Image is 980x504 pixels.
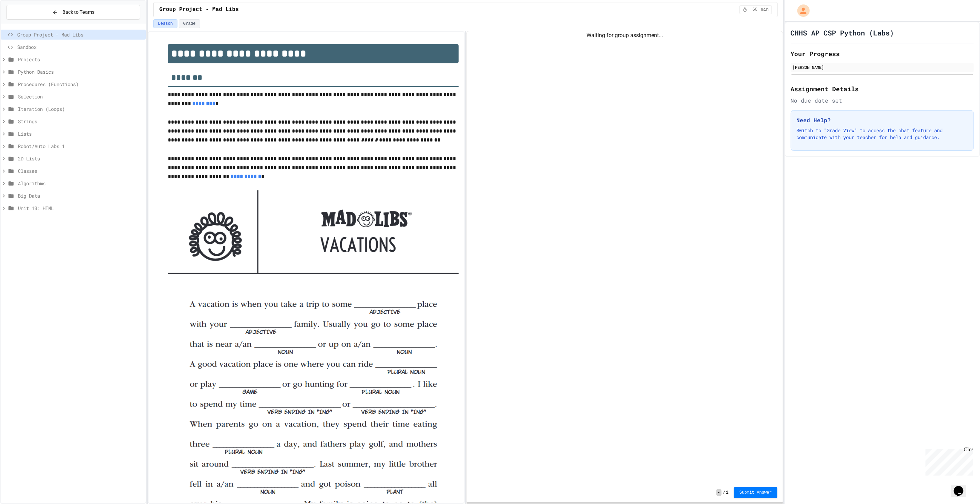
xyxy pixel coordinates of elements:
[790,3,811,19] div: My Account
[791,96,974,105] div: No due date set
[923,447,973,476] iframe: chat widget
[18,130,143,137] span: Lists
[18,155,143,162] span: 2D Lists
[18,68,143,75] span: Python Basics
[761,7,769,12] span: min
[716,489,722,496] span: -
[153,19,177,28] button: Lesson
[18,204,143,212] span: Unit 13: HTML
[17,43,143,51] span: Sandbox
[793,64,972,70] div: [PERSON_NAME]
[797,127,968,141] p: Switch to "Grade View" to access the chat feature and communicate with your teacher for help and ...
[18,93,143,100] span: Selection
[17,31,143,38] span: Group Project - Mad Libs
[749,7,760,12] span: 60
[726,490,728,495] span: 1
[159,6,238,14] span: Group Project - Mad Libs
[18,167,143,175] span: Classes
[18,118,143,125] span: Strings
[18,81,143,88] span: Procedures (Functions)
[791,49,974,59] h2: Your Progress
[797,116,968,124] h3: Need Help?
[62,9,94,16] span: Back to Teams
[739,490,772,495] span: Submit Answer
[951,476,973,497] iframe: chat widget
[18,180,143,187] span: Algorithms
[467,31,783,40] div: Waiting for group assignment...
[723,490,725,495] span: /
[18,105,143,113] span: Iteration (Loops)
[734,487,777,498] button: Submit Answer
[3,3,48,44] div: Chat with us now!Close
[791,28,894,38] h1: CHHS AP CSP Python (Labs)
[18,192,143,199] span: Big Data
[18,56,143,63] span: Projects
[179,19,200,28] button: Grade
[6,5,140,20] button: Back to Teams
[18,143,143,150] span: Robot/Auto Labs 1
[791,84,974,94] h2: Assignment Details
